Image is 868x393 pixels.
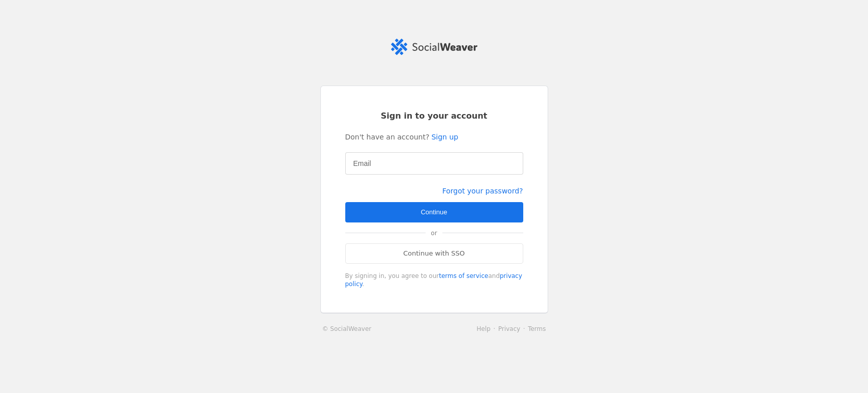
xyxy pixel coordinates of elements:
a: Help [476,325,490,332]
span: Continue [421,207,447,217]
span: Don't have an account? [345,132,430,142]
div: By signing in, you agree to our and . [345,272,523,288]
li: · [491,324,498,334]
a: Sign up [431,132,458,142]
li: · [520,324,528,334]
a: Privacy [498,325,520,332]
a: Forgot your password? [442,187,523,195]
a: privacy policy [345,272,522,288]
a: Continue with SSO [345,243,523,264]
a: terms of service [439,272,488,279]
mat-label: Email [353,157,371,170]
button: Continue [345,202,523,222]
a: © SocialWeaver [322,324,372,334]
span: Sign in to your account [381,110,488,122]
input: Email [353,157,515,170]
a: Terms [528,325,546,332]
span: or [426,223,442,243]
